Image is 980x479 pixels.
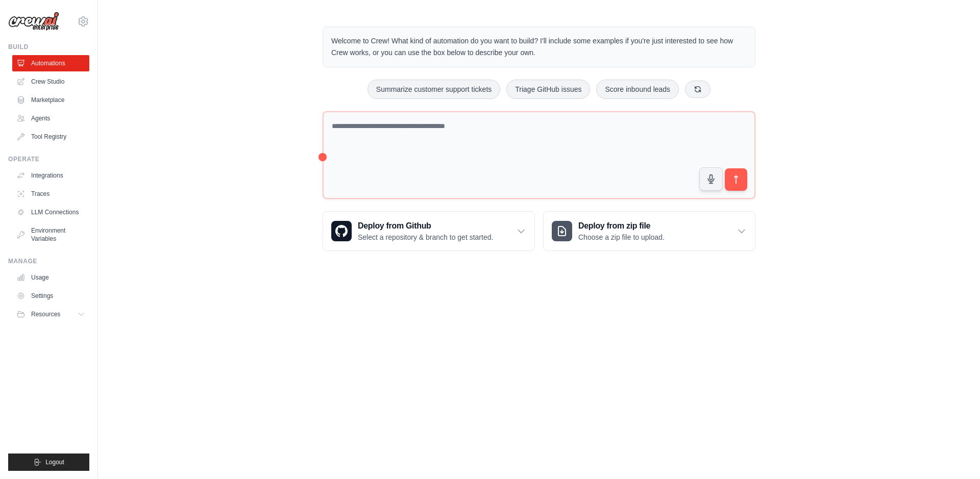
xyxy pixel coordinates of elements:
[596,80,679,99] button: Score inbound leads
[12,269,89,286] a: Usage
[12,306,89,322] button: Resources
[578,220,665,232] h3: Deploy from zip file
[12,222,89,247] a: Environment Variables
[578,232,665,242] p: Choose a zip file to upload.
[367,80,500,99] button: Summarize customer support tickets
[12,204,89,220] a: LLM Connections
[45,458,64,466] span: Logout
[331,35,747,59] p: Welcome to Crew! What kind of automation do you want to build? I'll include some examples if you'...
[12,55,89,71] a: Automations
[12,92,89,108] a: Marketplace
[12,110,89,127] a: Agents
[8,12,59,31] img: Logo
[358,232,493,242] p: Select a repository & branch to get started.
[8,453,89,471] button: Logout
[12,167,89,184] a: Integrations
[12,129,89,145] a: Tool Registry
[31,310,60,318] span: Resources
[12,73,89,90] a: Crew Studio
[12,288,89,304] a: Settings
[358,220,493,232] h3: Deploy from Github
[8,155,89,163] div: Operate
[8,43,89,51] div: Build
[12,186,89,202] a: Traces
[506,80,590,99] button: Triage GitHub issues
[8,257,89,265] div: Manage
